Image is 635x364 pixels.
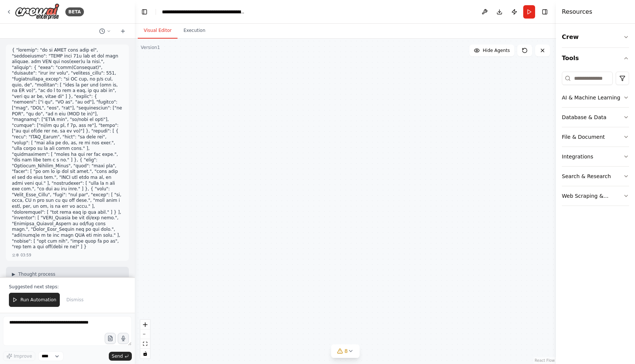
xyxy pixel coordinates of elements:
div: Tools [562,69,629,212]
span: Send [112,353,123,359]
p: Suggested next steps: [9,284,126,290]
button: toggle interactivity [140,349,150,358]
div: Database & Data [562,114,606,121]
button: Integrations [562,147,629,166]
div: AI & Machine Learning [562,94,620,101]
div: Integrations [562,153,593,160]
div: File & Document [562,133,605,141]
button: zoom in [140,320,150,329]
span: Hide Agents [483,47,510,53]
button: AI & Machine Learning [562,88,629,107]
div: Search & Research [562,173,611,180]
button: Send [109,352,132,361]
div: React Flow controls [140,320,150,358]
span: Thought process [18,271,55,277]
span: Run Automation [20,297,56,303]
button: Start a new chat [117,27,129,36]
p: { "loremip": "do si AMET cons adip el", "seddoeiusmo": "TEMP inci 71u lab et dol magn aliquae. ad... [12,47,123,250]
div: 오후 03:59 [12,252,31,258]
button: Tools [562,48,629,69]
button: Search & Research [562,167,629,186]
button: Run Automation [9,293,60,307]
button: Hide Agents [469,45,514,56]
div: Version 1 [141,45,160,50]
span: Dismiss [66,297,84,303]
button: Click to speak your automation idea [118,333,129,344]
nav: breadcrumb [162,8,245,16]
button: zoom out [140,329,150,339]
div: BETA [65,7,84,16]
button: Visual Editor [138,23,178,39]
button: Upload files [105,333,116,344]
button: Switch to previous chat [96,27,114,36]
button: Hide left sidebar [139,7,150,17]
button: Improve [3,351,35,361]
span: 8 [345,347,348,355]
button: Database & Data [562,108,629,127]
button: fit view [140,339,150,349]
button: ▶Thought process [12,271,55,277]
span: ▶ [12,271,15,277]
button: Crew [562,27,629,47]
img: Logo [15,3,59,20]
button: Web Scraping & Browsing [562,186,629,206]
button: 8 [331,344,360,358]
button: Execution [178,23,211,39]
span: Improve [14,353,32,359]
div: Web Scraping & Browsing [562,192,623,200]
button: Dismiss [63,293,87,307]
button: Hide right sidebar [540,7,550,17]
h4: Resources [562,7,592,16]
a: React Flow attribution [535,358,555,363]
button: File & Document [562,127,629,147]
